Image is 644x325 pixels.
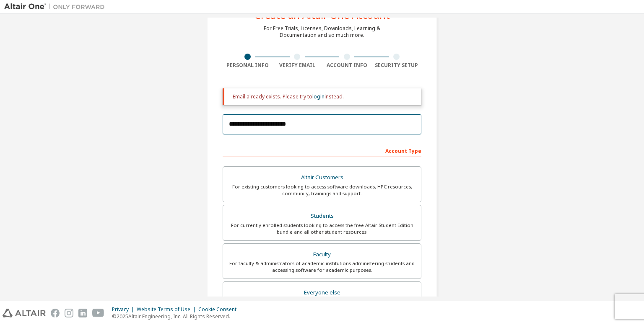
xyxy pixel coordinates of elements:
[223,62,273,69] div: Personal Info
[112,306,137,313] div: Privacy
[78,309,87,317] img: linkedin.svg
[233,93,415,100] div: Email already exists. Please try to instead.
[65,309,73,317] img: instagram.svg
[322,62,372,69] div: Account Info
[228,287,416,299] div: Everyone else
[3,309,46,317] img: altair_logo.svg
[228,172,416,183] div: Altair Customers
[51,309,60,317] img: facebook.svg
[92,309,104,317] img: youtube.svg
[4,3,109,11] img: Altair One
[228,222,416,235] div: For currently enrolled students looking to access the free Altair Student Edition bundle and all ...
[372,62,422,69] div: Security Setup
[112,313,241,320] p: © 2025 Altair Engineering, Inc. All Rights Reserved.
[228,210,416,222] div: Students
[312,93,325,100] a: login
[228,260,416,273] div: For faculty & administrators of academic institutions administering students and accessing softwa...
[254,10,390,20] div: Create an Altair One Account
[223,144,421,157] div: Account Type
[228,183,416,197] div: For existing customers looking to access software downloads, HPC resources, community, trainings ...
[198,306,241,313] div: Cookie Consent
[273,62,322,69] div: Verify Email
[228,249,416,261] div: Faculty
[137,306,198,313] div: Website Terms of Use
[264,25,380,39] div: For Free Trials, Licenses, Downloads, Learning & Documentation and so much more.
